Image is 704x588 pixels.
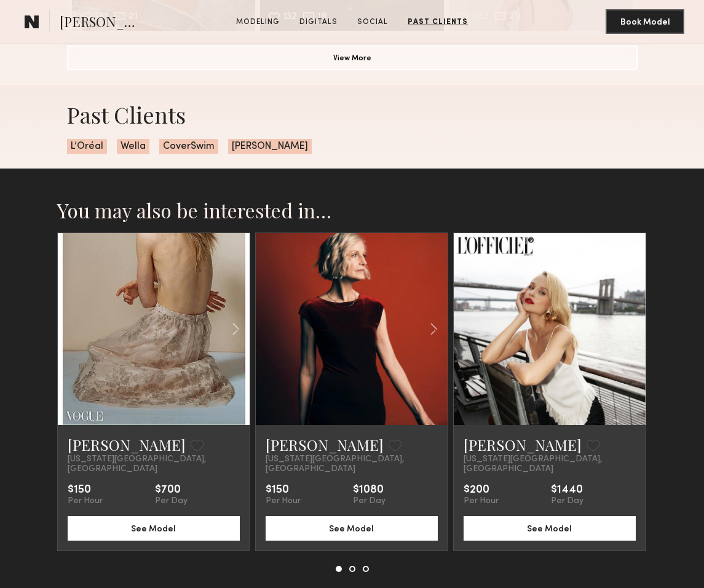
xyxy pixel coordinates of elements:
span: CoverSwim [159,139,218,154]
button: See Model [464,516,636,541]
div: Past Clients [67,100,638,129]
div: $700 [155,484,188,496]
a: Social [352,17,393,28]
button: See Model [266,516,438,541]
span: [US_STATE][GEOGRAPHIC_DATA], [GEOGRAPHIC_DATA] [266,455,438,474]
button: See Model [68,516,240,541]
div: Per Hour [266,496,301,506]
h2: You may also be interested in… [57,198,647,223]
a: [PERSON_NAME] [464,435,582,455]
a: Book Model [606,16,684,26]
div: $1440 [551,484,583,496]
a: Digitals [295,17,342,28]
button: Book Model [606,9,684,34]
div: $1080 [353,484,386,496]
div: Per Day [353,496,386,506]
span: L’Oréal [67,139,107,154]
a: [PERSON_NAME] [266,435,384,455]
div: Per Day [155,496,188,506]
div: $200 [464,484,499,496]
span: [PERSON_NAME] [60,12,145,34]
div: Per Day [551,496,583,506]
span: [US_STATE][GEOGRAPHIC_DATA], [GEOGRAPHIC_DATA] [68,455,240,474]
button: View More [67,46,638,70]
div: $150 [266,484,301,496]
div: Per Hour [464,496,499,506]
a: See Model [266,523,438,533]
div: Per Hour [68,496,103,506]
a: Modeling [231,17,285,28]
a: See Model [464,523,636,533]
span: [PERSON_NAME] [228,139,312,154]
a: [PERSON_NAME] [68,435,186,455]
div: $150 [68,484,103,496]
a: See Model [68,523,240,533]
span: [US_STATE][GEOGRAPHIC_DATA], [GEOGRAPHIC_DATA] [464,455,636,474]
a: Past Clients [403,17,473,28]
span: Wella [117,139,149,154]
